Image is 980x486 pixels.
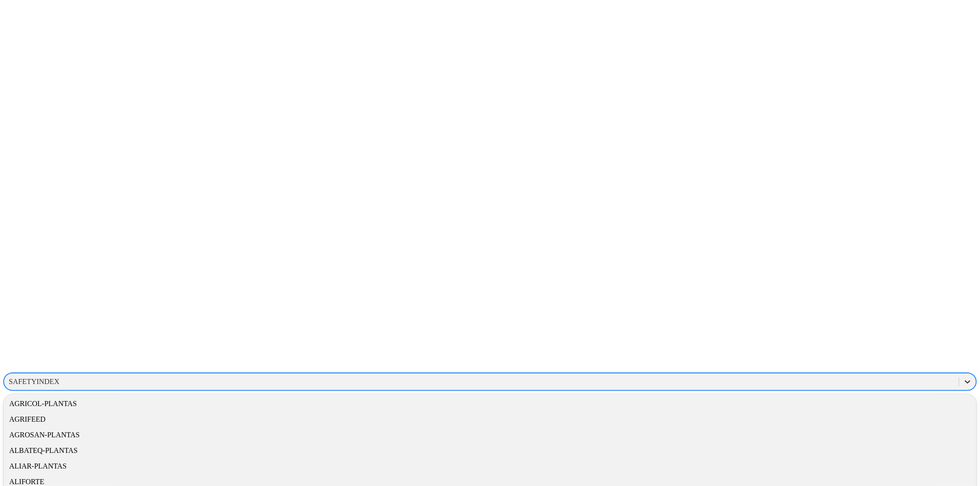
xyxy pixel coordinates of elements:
div: AGRIFEED [4,412,976,427]
div: AGROSAN-PLANTAS [4,427,976,443]
div: ALIAR-PLANTAS [4,458,976,474]
div: ALBATEQ-PLANTAS [4,443,976,458]
div: AGRICOL-PLANTAS [4,396,976,412]
div: SAFETYINDEX [9,378,59,386]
